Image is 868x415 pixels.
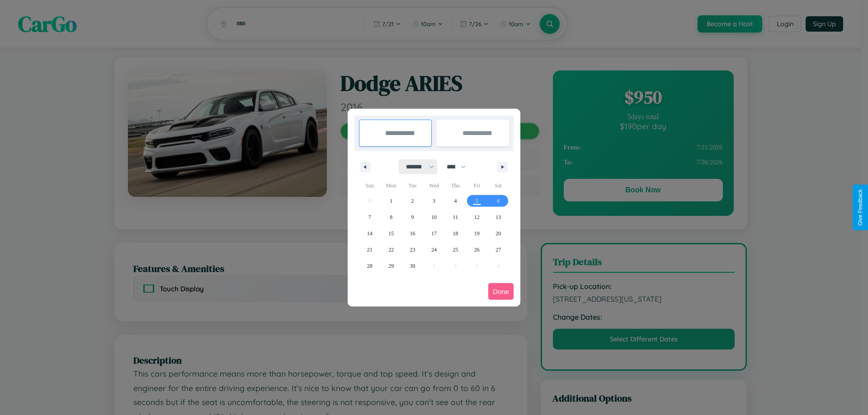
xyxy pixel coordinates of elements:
[454,193,457,209] span: 4
[445,225,466,242] button: 18
[423,225,444,242] button: 17
[368,209,371,225] span: 7
[476,193,478,209] span: 5
[380,178,401,193] span: Mon
[402,193,423,209] button: 2
[488,225,509,242] button: 20
[495,242,501,258] span: 27
[410,258,415,274] span: 30
[453,209,458,225] span: 11
[488,178,509,193] span: Sat
[410,242,415,258] span: 23
[495,209,501,225] span: 13
[367,225,373,242] span: 14
[390,209,392,225] span: 8
[474,209,480,225] span: 12
[380,225,401,242] button: 15
[390,193,392,209] span: 1
[359,225,380,242] button: 14
[453,242,458,258] span: 25
[445,178,466,193] span: Thu
[466,193,487,209] button: 5
[466,242,487,258] button: 26
[388,242,394,258] span: 22
[423,209,444,225] button: 10
[431,242,437,258] span: 24
[380,242,401,258] button: 22
[410,225,415,242] span: 16
[466,225,487,242] button: 19
[431,209,437,225] span: 10
[497,193,500,209] span: 6
[402,209,423,225] button: 9
[423,193,444,209] button: 3
[367,242,373,258] span: 21
[433,193,435,209] span: 3
[359,178,380,193] span: Sun
[488,242,509,258] button: 27
[488,283,514,300] button: Done
[402,178,423,193] span: Tue
[380,258,401,274] button: 29
[388,258,394,274] span: 29
[466,209,487,225] button: 12
[388,225,394,242] span: 15
[380,209,401,225] button: 8
[359,209,380,225] button: 7
[488,209,509,225] button: 13
[488,193,509,209] button: 6
[423,178,444,193] span: Wed
[453,225,458,242] span: 18
[474,242,480,258] span: 26
[402,225,423,242] button: 16
[423,242,444,258] button: 24
[474,225,480,242] span: 19
[431,225,437,242] span: 17
[367,258,373,274] span: 28
[857,189,863,226] div: Give Feedback
[380,193,401,209] button: 1
[411,209,414,225] span: 9
[445,193,466,209] button: 4
[402,258,423,274] button: 30
[495,225,501,242] span: 20
[445,242,466,258] button: 25
[359,258,380,274] button: 28
[411,193,414,209] span: 2
[359,242,380,258] button: 21
[445,209,466,225] button: 11
[466,178,487,193] span: Fri
[402,242,423,258] button: 23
